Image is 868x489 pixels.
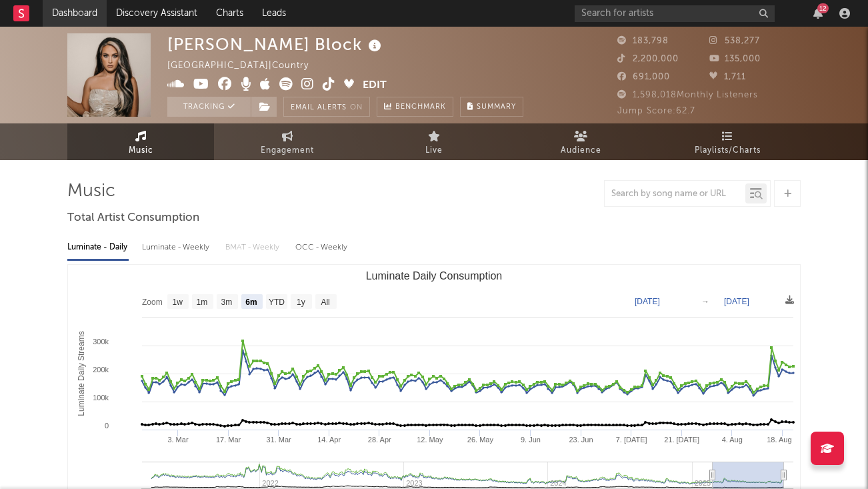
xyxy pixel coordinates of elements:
[654,123,801,160] a: Playlists/Charts
[617,91,758,99] span: 1,598,018 Monthly Listeners
[616,436,647,444] text: 7. [DATE]
[605,189,745,199] input: Search by song name or URL
[93,394,109,402] text: 100k
[245,298,257,307] text: 6m
[617,37,669,45] span: 183,798
[460,97,523,117] button: Summary
[635,297,660,306] text: [DATE]
[142,298,163,307] text: Zoom
[722,436,743,444] text: 4. Aug
[507,123,654,160] a: Audience
[724,297,749,306] text: [DATE]
[221,298,233,307] text: 3m
[93,366,109,374] text: 200k
[368,436,391,444] text: 28. Apr
[709,73,746,81] span: 1,711
[366,270,503,282] text: Luminate Daily Consumption
[93,338,109,346] text: 300k
[361,123,507,160] a: Live
[417,436,443,444] text: 12. May
[395,99,446,115] span: Benchmark
[664,436,699,444] text: 21. [DATE]
[709,37,760,45] span: 538,277
[67,236,129,259] div: Luminate - Daily
[709,55,761,63] span: 135,000
[425,143,443,159] span: Live
[477,103,516,111] span: Summary
[214,123,361,160] a: Engagement
[377,97,453,117] a: Benchmark
[350,104,363,111] em: On
[167,33,385,55] div: [PERSON_NAME] Block
[283,97,370,117] button: Email AlertsOn
[467,436,494,444] text: 26. May
[129,143,153,159] span: Music
[817,3,829,13] div: 12
[67,123,214,160] a: Music
[695,143,761,159] span: Playlists/Charts
[617,73,670,81] span: 691,000
[297,298,305,307] text: 1y
[67,210,199,226] span: Total Artist Consumption
[317,436,341,444] text: 14. Apr
[261,143,314,159] span: Engagement
[173,298,183,307] text: 1w
[321,298,329,307] text: All
[216,436,241,444] text: 17. Mar
[617,107,695,115] span: Jump Score: 62.7
[521,436,541,444] text: 9. Jun
[266,436,291,444] text: 31. Mar
[701,297,709,306] text: →
[295,236,349,259] div: OCC - Weekly
[269,298,285,307] text: YTD
[142,236,212,259] div: Luminate - Weekly
[167,436,189,444] text: 3. Mar
[569,436,593,444] text: 23. Jun
[575,5,775,22] input: Search for artists
[363,77,387,94] button: Edit
[813,8,823,19] button: 12
[561,143,601,159] span: Audience
[167,58,324,74] div: [GEOGRAPHIC_DATA] | Country
[197,298,208,307] text: 1m
[617,55,679,63] span: 2,200,000
[77,331,86,416] text: Luminate Daily Streams
[105,422,109,430] text: 0
[167,97,251,117] button: Tracking
[767,436,791,444] text: 18. Aug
